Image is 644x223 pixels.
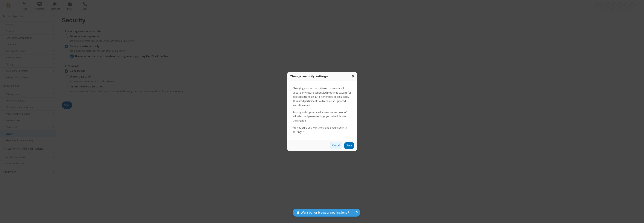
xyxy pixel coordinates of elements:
[293,86,352,107] p: Changing your account shared passcode will update any future scheduled meetings except for meetin...
[349,72,357,81] button: Close modal
[293,126,352,134] p: Are you sure you want to change your security settings?
[309,115,314,118] strong: new
[301,210,349,215] span: Want better browser notifications?
[293,110,352,123] p: Turning auto-generated access codes on or off will affect only meetings you schedule after the ch...
[344,142,354,149] button: Save
[330,142,342,149] button: Cancel
[290,75,354,78] h3: Change security settings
